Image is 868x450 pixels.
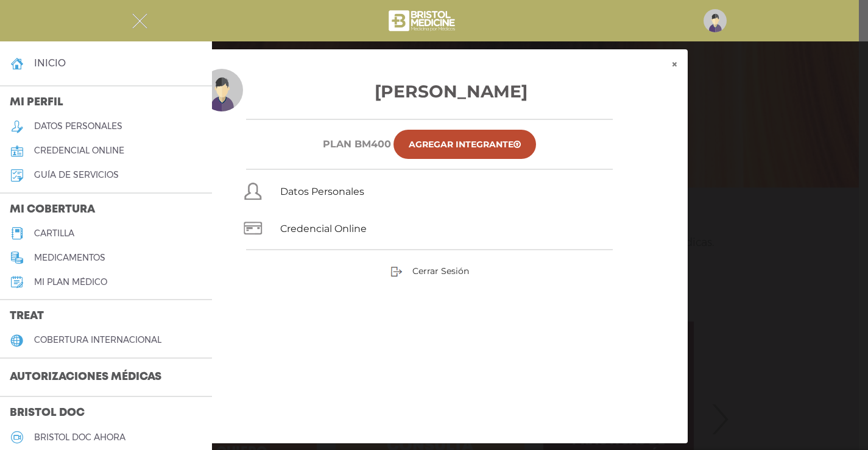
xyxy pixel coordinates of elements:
h5: medicamentos [34,253,105,263]
img: Cober_menu-close-white.svg [132,13,147,29]
h4: inicio [34,57,66,69]
span: Cerrar Sesión [412,265,469,276]
h5: cobertura internacional [34,335,161,345]
img: bristol-medicine-blanco.png [387,6,459,35]
h5: cartilla [34,228,74,239]
h5: credencial online [34,146,124,156]
img: profile-placeholder.svg [200,69,243,111]
h5: Bristol doc ahora [34,432,125,443]
button: × [662,49,688,80]
h5: Mi plan médico [34,277,107,287]
h5: guía de servicios [34,170,119,180]
a: Agregar Integrante [393,130,536,159]
a: Cerrar Sesión [390,265,469,276]
a: Datos Personales [280,186,364,197]
h6: Plan BM400 [323,138,391,150]
img: profile-placeholder.svg [704,9,727,32]
h3: [PERSON_NAME] [200,79,658,104]
a: Credencial Online [280,223,367,234]
img: sign-out.png [390,265,403,278]
h5: datos personales [34,121,122,132]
